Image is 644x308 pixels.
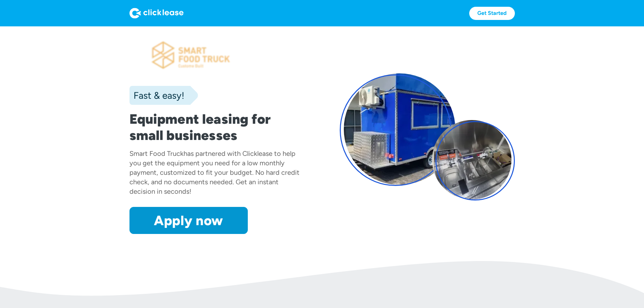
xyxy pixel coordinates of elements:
[129,8,184,19] img: Logo
[469,7,515,20] a: Get Started
[129,207,248,234] a: Apply now
[129,89,184,102] div: Fast & easy!
[129,111,305,143] h1: Equipment leasing for small businesses
[129,149,300,195] div: has partnered with Clicklease to help you get the equipment you need for a low monthly payment, c...
[129,149,184,158] div: Smart Food Truck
